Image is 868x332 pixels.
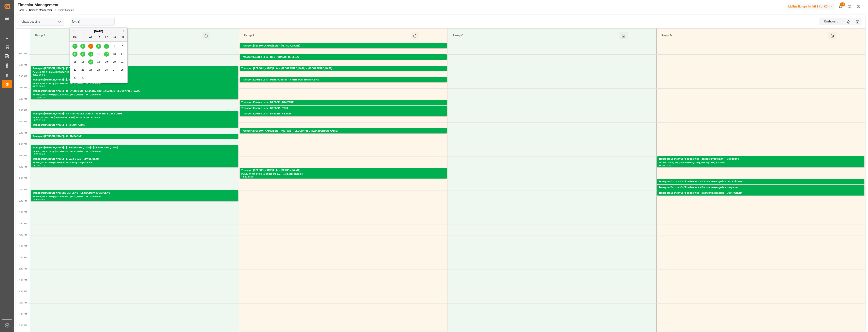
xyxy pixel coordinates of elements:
button: show 44 new notifications [836,2,845,11]
div: - [38,97,39,98]
div: Transport Kuehne Lots - BREGER - TOUL [241,106,445,110]
div: Transport [PERSON_NAME] - [PERSON_NAME] [33,123,237,127]
span: 13 [113,53,116,55]
div: 13:30 [241,176,247,178]
div: Pallets: ,TU: 61,City: [GEOGRAPHIC_DATA][PERSON_NAME],Arrival: [DATE] 00:00:00 [241,133,445,136]
span: 19 [105,60,108,63]
span: 17 [89,60,92,63]
div: Transport Kuehne Lots - BREGER - CESTAS [241,112,445,116]
div: Pallets: ,TU: 100,City: [GEOGRAPHIC_DATA],Arrival: [DATE] 00:00:00 [33,127,237,131]
div: [DATE] [70,29,127,33]
span: 5:00 PM [19,245,27,247]
span: 6:00 PM [19,268,27,270]
div: Transport [PERSON_NAME] - ST PIERRE DES CORPS - ST PIERRE DES CORPS [33,112,237,116]
div: month 2025-09 [71,42,126,82]
div: Choose Monday, September 22nd, 2025 [72,67,77,72]
div: Choose Saturday, September 27th, 2025 [112,67,117,72]
div: Dashboard [819,18,844,25]
div: Choose Saturday, September 20th, 2025 [112,59,117,64]
div: Choose Wednesday, September 10th, 2025 [88,52,93,57]
div: 13:30 [39,165,45,166]
div: - [38,119,39,121]
div: Choose Tuesday, September 23rd, 2025 [80,67,85,72]
span: 6:30 PM [19,279,27,281]
div: Choose Wednesday, September 24th, 2025 [88,67,93,72]
div: Transport Dachser Cof Foodservice - Dachser messagerie - DUPPIGHEIM [659,191,863,195]
div: - [38,165,39,166]
div: Transport Dachser Cof Foodservice - dachser affretement - Bondoufle [659,157,863,161]
span: 24 [89,68,92,71]
div: Choose Monday, September 8th, 2025 [72,52,77,57]
div: 09:30 [39,74,45,76]
span: 2:00 PM [19,177,27,179]
span: 28 [121,68,123,71]
span: 3:30 PM [19,211,27,213]
div: Melitta Europa GmbH & Co. KG [787,4,834,10]
div: 11:30 [39,119,45,121]
span: 12:00 PM [18,132,27,134]
div: Pallets: 1,TU: 684,City: [GEOGRAPHIC_DATA][PERSON_NAME],Arrival: [DATE] 00:00:00 [241,82,445,85]
div: Transport [PERSON_NAME] MONTCEAU - LE COUDRAY MONTCEAU [33,191,237,195]
div: Ramp D [660,32,828,39]
div: Choose Wednesday, September 3rd, 2025 [88,44,93,49]
div: Ramp A [34,32,202,39]
div: Transport Dachser Cof Foodservice - Dachser messagerie - Les Sorinieres [659,180,863,184]
span: 15 [73,60,76,63]
div: Transport Dachser Cof Foodservice - Dachser messagerie - Hasparren [659,186,863,190]
div: Choose Thursday, September 4th, 2025 [96,44,101,49]
div: Pallets: ,TU: 2376,City: EPAUX BEZU,Arrival: [DATE] 00:00:00 [33,161,237,165]
div: Choose Sunday, September 21st, 2025 [120,59,125,64]
button: Melitta Europa GmbH & Co. KG [787,3,836,10]
div: Choose Tuesday, September 16th, 2025 [80,59,85,64]
div: Pallets: 9,TU: 822,City: [GEOGRAPHIC_DATA],Arrival: [DATE] 00:00:00 [33,195,237,199]
div: Fr [104,35,109,40]
span: 9:30 AM [19,75,27,77]
div: Transport [PERSON_NAME] Lots - [GEOGRAPHIC_DATA] - [GEOGRAPHIC_DATA] [241,67,445,71]
div: Choose Saturday, September 6th, 2025 [112,44,117,49]
span: 3 [90,45,91,48]
span: 29 [73,76,76,79]
div: Mo [72,35,77,40]
div: Choose Monday, September 15th, 2025 [72,59,77,64]
div: Transport [PERSON_NAME] Lots - FOURNIE - [GEOGRAPHIC_DATA][PERSON_NAME] [241,129,445,133]
div: Transport [PERSON_NAME] - EPAUX BEZU - EPAUX BEZU [33,157,237,161]
div: Choose Thursday, September 25th, 2025 [96,67,101,72]
button: open menu [56,19,63,25]
div: - [38,199,39,200]
span: 20 [113,60,116,63]
div: Transport [PERSON_NAME] - CHAMPAGNE [33,134,237,139]
div: Ramp B [242,32,411,39]
span: 23 [81,68,84,71]
span: 22 [73,68,76,71]
input: Type to search/select [19,18,64,25]
span: 5:30 PM [19,256,27,259]
div: 12:30 [33,153,38,155]
div: Choose Monday, September 1st, 2025 [72,44,77,49]
div: 15:00 [39,199,45,200]
span: 12:30 PM [18,143,27,145]
span: 8:00 PM [19,313,27,315]
div: Choose Tuesday, September 30th, 2025 [80,75,85,80]
span: 9 [82,53,84,55]
div: Choose Thursday, September 11th, 2025 [96,52,101,57]
span: 18 [97,60,100,63]
div: Choose Thursday, September 18th, 2025 [96,59,101,64]
span: 30 [81,76,84,79]
span: 4 [98,45,99,48]
div: - [38,85,39,87]
span: 1:30 PM [19,166,27,168]
div: Pallets: 3,TU: 148,City: [GEOGRAPHIC_DATA],Arrival: [DATE] 00:00:00 [33,139,237,142]
div: 14:00 [248,176,254,178]
div: We [88,35,93,40]
span: 26 [105,68,108,71]
div: 13:00 [33,165,38,166]
div: Su [120,35,125,40]
div: Pallets: 1,TU: 49,City: [GEOGRAPHIC_DATA],Arrival: [DATE] 00:00:00 [659,184,863,187]
div: Choose Tuesday, September 9th, 2025 [80,52,85,57]
div: Transport Kuehne Lots - GBS - GRAND FOUGERAY [241,55,445,59]
span: 3:00 PM [19,200,27,202]
div: Tu [80,35,85,40]
div: 10:00 [33,97,38,98]
span: 1:00 PM [19,154,27,157]
div: Choose Saturday, September 13th, 2025 [112,52,117,57]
